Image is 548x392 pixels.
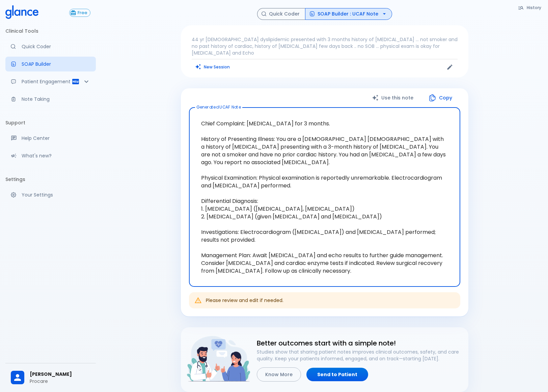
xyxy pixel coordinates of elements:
[69,9,96,17] a: Click to view or change your subscription
[22,61,90,67] p: SOAP Builder
[515,3,545,12] button: History
[257,8,305,20] button: Quick Coder
[30,378,90,385] p: Procare
[5,115,96,131] li: Support
[69,9,90,17] button: Free
[22,135,90,142] p: Help Center
[186,333,251,385] img: doctor-and-patient-engagement-HyWS9NFy.png
[257,349,463,362] p: Studies show that sharing patient notes improves clinical outcomes, safety, and care quality. Kee...
[365,91,421,105] button: Use this note
[306,368,368,382] a: Send to Patient
[5,171,96,187] li: Settings
[192,62,234,72] button: Clears all inputs and results.
[5,92,96,107] a: Advanced note-taking
[305,8,392,20] button: SOAP Builder : UCAF Note
[206,294,283,306] div: Please review and edit if needed.
[194,113,456,281] textarea: Chief Complaint: [MEDICAL_DATA] for 3 months. History of Presenting Illness: You are a [DEMOGRAPH...
[5,148,96,163] div: Recent updates and feature releases
[22,78,72,85] p: Patient Engagement
[30,371,90,378] span: [PERSON_NAME]
[5,131,96,146] a: Get help from our support team
[22,43,90,50] p: Quick Coder
[5,366,96,389] div: [PERSON_NAME]Procare
[22,152,90,159] p: What's new?
[5,39,96,54] a: Moramiz: Find ICD10AM codes instantly
[5,187,96,202] a: Manage your settings
[75,10,90,16] span: Free
[192,36,458,56] p: 44 yr [DEMOGRAPHIC_DATA] dyslipidemic presented with 3 months history of [MEDICAL_DATA] ... not s...
[22,96,90,102] p: Note Taking
[5,23,96,39] li: Clinical Tools
[257,338,463,349] h6: Better outcomes start with a simple note!
[5,57,96,71] a: Docugen: Compose a clinical documentation in seconds
[445,62,455,72] button: Edit
[257,367,301,382] button: Know More
[421,91,460,105] button: Copy
[22,191,90,198] p: Your Settings
[5,74,96,89] div: Patient Reports & Referrals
